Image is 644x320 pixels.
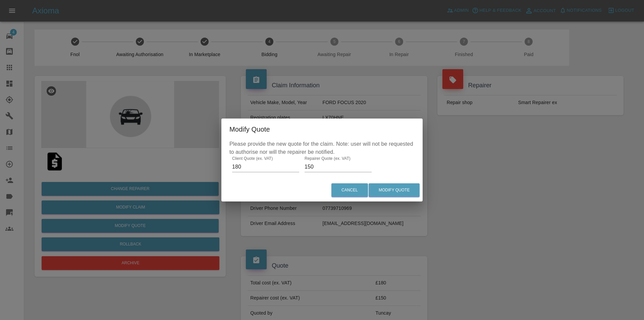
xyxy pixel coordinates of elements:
[221,119,423,140] h2: Modify Quote
[305,155,351,161] label: Repairer Quote (ex. VAT)
[232,155,273,161] label: Client Quote (ex. VAT)
[229,140,415,156] p: Please provide the new quote for the claim. Note: user will not be requested to authorise nor wil...
[369,183,420,197] button: Modify Quote
[331,183,368,197] button: Cancel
